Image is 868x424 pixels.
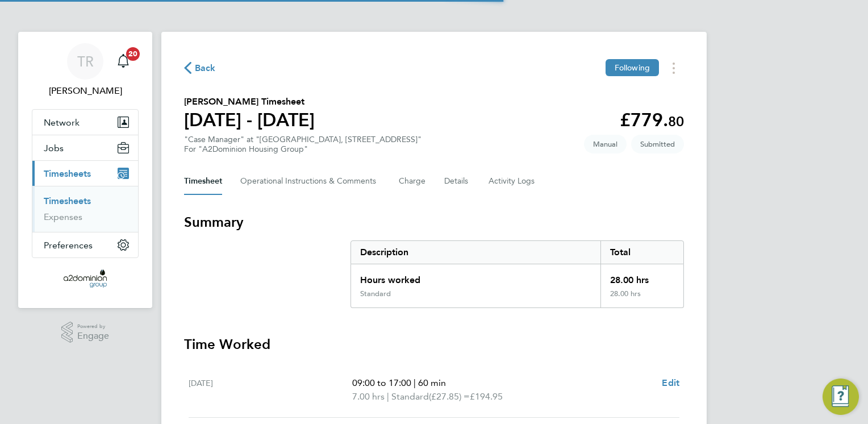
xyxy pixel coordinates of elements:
a: Expenses [44,211,82,222]
button: Engage Resource Center [823,379,859,415]
button: Back [184,61,216,75]
nav: Main navigation [18,32,152,308]
button: Timesheets [32,161,138,186]
a: Powered byEngage [61,322,110,343]
span: This timesheet is Submitted. [631,135,684,153]
span: Timesheets [44,168,91,179]
button: Activity Logs [489,168,536,195]
span: 20 [126,47,140,61]
span: | [414,377,416,388]
div: Timesheets [32,186,138,232]
span: Powered by [77,322,109,331]
span: 80 [668,113,684,130]
span: 09:00 to 17:00 [352,377,411,388]
span: Preferences [44,240,93,251]
span: Edit [662,377,679,388]
button: Network [32,110,138,135]
a: TR[PERSON_NAME] [32,43,139,98]
button: Timesheet [184,168,222,195]
app-decimal: £779. [620,109,684,131]
span: Following [615,63,650,73]
div: Total [600,241,683,264]
a: Go to home page [32,269,139,288]
button: Following [606,59,659,76]
div: Standard [360,289,391,298]
span: £194.95 [470,391,503,402]
div: [DATE] [189,376,352,404]
button: Jobs [32,135,138,160]
button: Preferences [32,232,138,257]
button: Charge [399,168,426,195]
div: "Case Manager" at "[GEOGRAPHIC_DATA], [STREET_ADDRESS]" [184,135,422,154]
span: Standard [391,390,429,404]
button: Details [444,168,470,195]
span: | [387,391,389,402]
a: Edit [662,376,679,390]
div: Hours worked [351,264,600,289]
h1: [DATE] - [DATE] [184,109,315,131]
div: For "A2Dominion Housing Group" [184,144,422,154]
h3: Time Worked [184,335,684,354]
h2: [PERSON_NAME] Timesheet [184,95,315,109]
a: Timesheets [44,196,91,206]
button: Operational Instructions & Comments [240,168,381,195]
div: 28.00 hrs [600,264,683,289]
span: TR [77,54,94,69]
a: 20 [112,43,135,80]
span: 60 min [418,377,446,388]
div: 28.00 hrs [600,289,683,307]
span: Network [44,117,80,128]
h3: Summary [184,213,684,231]
span: Back [195,61,216,75]
span: Tanya Reddick [32,84,139,98]
div: Description [351,241,600,264]
span: This timesheet was manually created. [584,135,627,153]
img: a2dominion-logo-retina.png [64,269,106,288]
span: (£27.85) = [429,391,470,402]
span: Jobs [44,143,64,153]
span: 7.00 hrs [352,391,385,402]
button: Timesheets Menu [663,59,684,77]
span: Engage [77,331,109,341]
div: Summary [350,240,684,308]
